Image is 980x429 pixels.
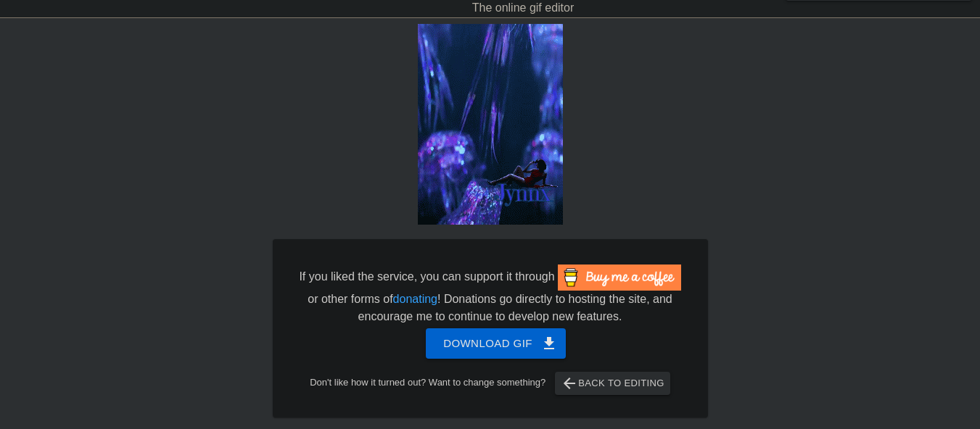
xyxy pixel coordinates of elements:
[393,293,437,305] a: donating
[540,335,558,352] span: get_app
[443,334,548,353] span: Download gif
[295,372,685,395] div: Don't like how it turned out? Want to change something?
[558,265,681,291] img: Buy Me A Coffee
[418,24,563,225] img: 6pfiIID3.gif
[426,328,566,359] button: Download gif
[555,372,670,395] button: Back to Editing
[298,265,683,325] div: If you liked the service, you can support it through or other forms of ! Donations go directly to...
[414,336,566,349] a: Download gif
[561,375,664,392] span: Back to Editing
[561,375,578,392] span: arrow_back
